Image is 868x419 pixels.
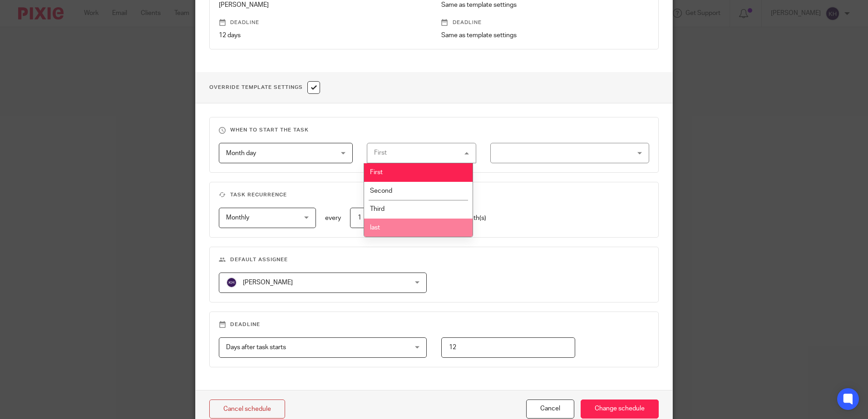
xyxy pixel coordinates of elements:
h3: Default assignee [219,256,649,263]
p: Same as template settings [441,0,649,10]
p: 12 days [219,31,427,40]
div: First [374,150,387,156]
p: [PERSON_NAME] [219,0,427,10]
span: Second [370,188,392,194]
img: svg%3E [226,277,237,288]
span: Monthly [226,214,249,221]
h3: Task recurrence [219,191,649,199]
span: month(s) [461,215,486,221]
span: [PERSON_NAME] [243,279,293,286]
p: Deadline [219,19,427,26]
p: Same as template settings [441,31,649,40]
h1: Override Template Settings [209,81,320,94]
input: Change schedule [581,400,659,419]
a: Cancel schedule [209,400,285,419]
h3: Deadline [219,321,649,328]
button: Cancel [526,400,574,419]
span: Month day [226,150,256,156]
p: Deadline [441,19,649,26]
span: Days after task starts [226,344,286,351]
span: Third [370,206,385,212]
span: last [370,224,380,231]
h3: When to start the task [219,127,649,134]
p: every [325,214,341,223]
span: First [370,169,383,175]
